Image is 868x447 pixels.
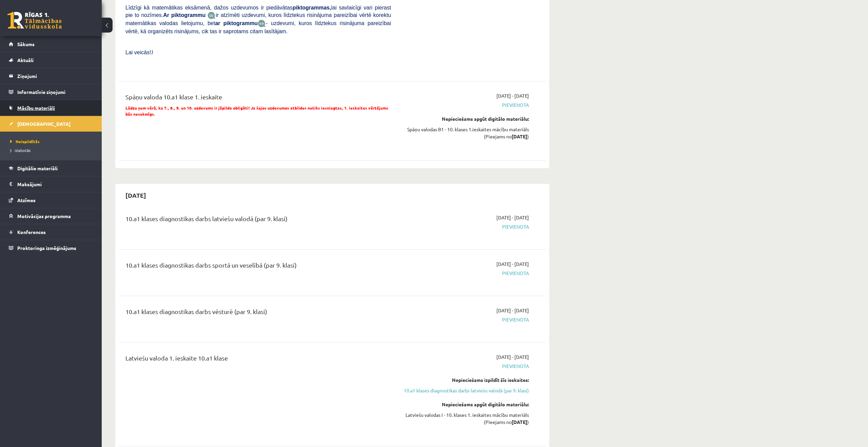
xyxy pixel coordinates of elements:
[496,307,529,314] span: [DATE] - [DATE]
[9,52,93,68] a: Aktuāli
[17,105,55,111] span: Mācību materiāli
[401,126,529,140] div: Spāņu valodas B1 - 10. klases 1.ieskaites mācību materiāls (Pieejams no )
[17,197,36,203] span: Atzīmes
[512,133,527,139] strong: [DATE]
[119,187,153,203] h2: [DATE]
[17,213,71,219] span: Motivācijas programma
[9,116,93,132] a: [DEMOGRAPHIC_DATA]
[17,57,34,63] span: Aktuāli
[401,401,529,408] div: Nepieciešams apgūt digitālo materiālu:
[10,147,95,153] a: Izlabotās
[125,105,388,117] span: Lūdzu ņem vērā, ka 7., 8., 9. un 10. uzdevums ir jāpilda obligāti! Ja šajos uzdevumos atbildes ne...
[125,260,391,273] div: 10.a1 klases diagnostikas darbs sportā un veselībā (par 9. klasi)
[401,411,529,426] div: Latviešu valodas I - 10. klases 1. ieskaites mācību materiāls (Pieejams no )
[401,223,529,230] span: Pievienota
[9,224,93,240] a: Konferences
[9,240,93,256] a: Proktoringa izmēģinājums
[125,50,151,55] span: Lai veicās!
[215,20,258,26] b: ar piktogrammu
[496,92,529,99] span: [DATE] - [DATE]
[7,12,62,29] a: Rīgas 1. Tālmācības vidusskola
[401,115,529,122] div: Nepieciešams apgūt digitālo materiālu:
[17,68,93,84] legend: Ziņojumi
[293,5,331,11] b: piktogrammas,
[208,12,216,19] img: JfuEzvunn4EvwAAAAASUVORK5CYII=
[496,260,529,268] span: [DATE] - [DATE]
[9,68,93,84] a: Ziņojumi
[401,387,529,394] a: 10.a1 klases diagnostikas darbs latviešu valodā (par 9. klasi)
[125,12,391,26] span: ir atzīmēti uzdevumi, kuros līdztekus risinājuma pareizībai vērtē korektu matemātikas valodas lie...
[125,353,391,366] div: Latviešu valoda 1. ieskaite 10.a1 klase
[512,419,527,425] strong: [DATE]
[401,101,529,109] span: Pievienota
[401,316,529,323] span: Pievienota
[17,165,58,171] span: Digitālie materiāli
[10,148,31,153] span: Izlabotās
[17,245,76,251] span: Proktoringa izmēģinājums
[17,84,93,100] legend: Informatīvie ziņojumi
[17,121,71,127] span: [DEMOGRAPHIC_DATA]
[9,36,93,52] a: Sākums
[125,214,391,227] div: 10.a1 klases diagnostikas darbs latviešu valodā (par 9. klasi)
[17,229,46,235] span: Konferences
[401,376,529,384] div: Nepieciešams izpildīt šīs ieskaites:
[9,100,93,116] a: Mācību materiāli
[163,12,205,18] b: Ar piktogrammu
[9,84,93,100] a: Informatīvie ziņojumi
[125,5,391,18] span: Līdzīgi kā matemātikas eksāmenā, dažos uzdevumos ir piedāvātas lai savlaicīgi vari pierast pie to...
[401,270,529,277] span: Pievienota
[9,160,93,176] a: Digitālie materiāli
[9,176,93,192] a: Maksājumi
[125,92,391,105] div: Spāņu valoda 10.a1 klase 1. ieskaite
[10,139,40,144] span: Neizpildītās
[9,192,93,208] a: Atzīmes
[258,20,266,27] img: wKvN42sLe3LLwAAAABJRU5ErkJggg==
[17,176,93,192] legend: Maksājumi
[401,363,529,370] span: Pievienota
[496,214,529,221] span: [DATE] - [DATE]
[496,353,529,361] span: [DATE] - [DATE]
[9,208,93,224] a: Motivācijas programma
[125,307,391,319] div: 10.a1 klases diagnostikas darbs vēsturē (par 9. klasi)
[17,41,35,47] span: Sākums
[151,50,153,55] span: J
[10,138,95,144] a: Neizpildītās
